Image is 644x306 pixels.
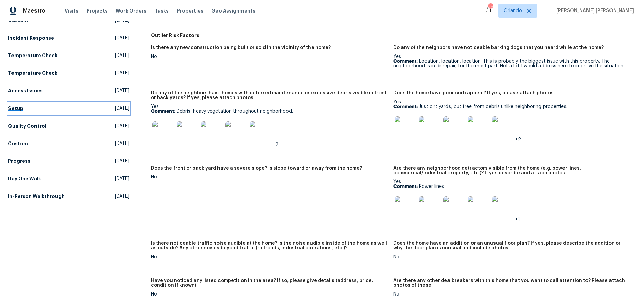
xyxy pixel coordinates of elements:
span: Tasks [155,8,169,13]
a: Temperature Check[DATE] [8,49,129,62]
h5: Does the home have poor curb appeal? If yes, please attach photos. [393,91,555,95]
span: [DATE] [115,70,129,76]
div: Yes [393,100,630,142]
a: Incident Response[DATE] [8,32,129,44]
h5: Does the front or back yard have a severe slope? Is slope toward or away from the home? [151,166,362,171]
a: In-Person Walkthrough[DATE] [8,190,129,202]
span: Orlando [504,7,522,14]
b: Comment: [393,184,418,189]
span: [DATE] [115,87,129,94]
h5: Temperature Check [8,52,57,59]
h5: Have you noticed any listed competition in the area? If so, please give details (address, price, ... [151,278,388,288]
a: Quality Control[DATE] [8,120,129,132]
div: No [393,255,630,259]
span: [DATE] [115,52,129,59]
span: Projects [87,7,108,14]
h5: Do any of the neighbors have noticeable barking dogs that you heard while at the home? [393,45,604,50]
h5: Is there noticeable traffic noise audible at the home? Is the noise audible inside of the home as... [151,241,388,250]
h5: Progress [8,158,30,165]
a: Progress[DATE] [8,155,129,167]
div: Yes [151,104,388,147]
h5: Temperature Check [8,70,57,76]
p: Power lines [393,184,630,189]
span: +2 [273,142,278,147]
h5: Quality Control [8,123,46,129]
h5: Do any of the neighbors have homes with deferred maintenance or excessive debris visible in front... [151,91,388,100]
div: No [151,292,388,297]
b: Comment: [393,59,418,64]
span: [DATE] [115,193,129,200]
div: No [151,255,388,259]
h5: Are there any other dealbreakers with this home that you want to call attention to? Please attach... [393,278,630,288]
h5: Custom [8,140,28,147]
a: Access Issues[DATE] [8,85,129,97]
h5: Access Issues [8,87,43,94]
p: Just dirt yards, but free from debris unlike neighboring properties. [393,104,630,109]
span: +2 [515,137,521,142]
span: +1 [515,217,520,222]
p: Location, location, location. This is probably the biggest issue with this property. The neighbor... [393,59,630,68]
span: Properties [177,7,203,14]
h5: Is there any new construction being built or sold in the vicinity of the home? [151,45,331,50]
span: [DATE] [115,35,129,41]
a: Setup[DATE] [8,102,129,114]
div: Yes [393,179,630,222]
h5: Outlier Risk Factors [151,32,636,39]
span: [DATE] [115,105,129,112]
div: No [393,292,630,297]
span: [DATE] [115,175,129,182]
h5: Day One Walk [8,175,41,182]
span: Work Orders [116,7,146,14]
span: [DATE] [115,158,129,165]
span: Geo Assignments [211,7,255,14]
b: Comment: [151,109,175,114]
div: No [151,175,388,179]
div: No [151,54,388,59]
div: 48 [488,4,493,11]
a: Temperature Check[DATE] [8,67,129,79]
b: Comment: [393,104,418,109]
span: [PERSON_NAME] [PERSON_NAME] [554,7,634,14]
h5: Are there any neighborhood detractors visible from the home (e.g. power lines, commercial/industr... [393,166,630,175]
span: [DATE] [115,123,129,129]
h5: Setup [8,105,23,112]
a: Custom[DATE] [8,137,129,150]
div: Yes [393,54,630,68]
a: Day One Walk[DATE] [8,173,129,185]
span: Visits [65,7,78,14]
h5: In-Person Walkthrough [8,193,65,200]
span: Maestro [23,7,45,14]
h5: Does the home have an addition or an unusual floor plan? If yes, please describe the addition or ... [393,241,630,250]
p: Debris, heavy vegetation throughout neighborhood. [151,109,388,114]
span: [DATE] [115,140,129,147]
h5: Incident Response [8,35,54,41]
